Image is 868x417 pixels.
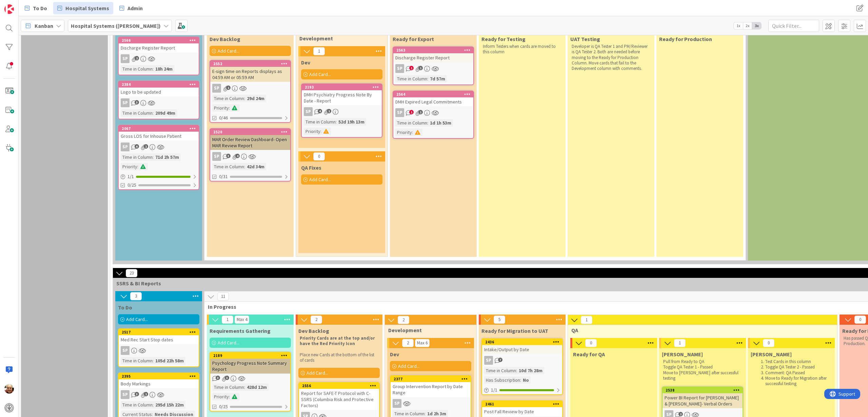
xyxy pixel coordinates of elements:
[144,392,148,396] span: 1
[517,367,544,374] div: 10d 7h 28m
[119,373,199,379] div: 2395
[299,383,379,389] div: 2556
[298,327,329,334] span: Dev Backlog
[210,327,271,334] span: Requirements Gathering
[4,403,14,413] img: avatar
[229,104,230,112] span: :
[244,163,245,170] span: :
[121,357,153,364] div: Time in Column
[485,340,562,344] div: 2436
[313,47,325,55] span: 1
[119,329,199,335] div: 2517
[226,154,231,158] span: 3
[121,153,153,161] div: Time in Column
[482,339,562,345] div: 2436
[213,61,290,66] div: 2552
[118,304,132,311] span: To Do
[302,383,379,388] div: 2556
[485,402,562,406] div: 2461
[320,128,321,135] span: :
[391,376,471,382] div: 2377
[394,377,471,381] div: 2377
[119,81,199,88] div: 2384
[393,91,473,106] div: 2564DMH Expired Legal Commitments
[393,97,473,106] div: DMH Expired Legal Commitments
[484,376,520,384] div: Has Subscription
[417,341,428,345] div: Max 6
[759,376,831,387] li: Move to Ready for Migration after successful testing
[135,100,139,105] span: 3
[122,82,199,87] div: 2384
[126,269,137,277] span: 23
[33,4,47,12] span: To Do
[428,75,447,82] div: 7d 57m
[390,351,399,358] span: Dev
[135,56,139,60] span: 2
[494,316,505,324] span: 5
[300,352,378,363] p: Place new Cards at the bottom of the list of cards
[210,36,240,42] span: Dev Backlog
[674,339,686,347] span: 1
[121,390,130,399] div: SP
[119,43,199,52] div: Discharge Register Report
[428,119,453,127] div: 1d 1h 53m
[121,54,130,63] div: SP
[212,84,221,93] div: SP
[300,335,376,346] strong: Priority Cards are at the top and/or have the Red Priority Icon
[482,345,562,354] div: Intake/Output by Date
[498,358,502,362] span: 7
[210,152,290,161] div: SP
[210,353,290,374] div: 2189Psychology Progress Note Summary Report
[301,59,310,66] span: Dev
[409,110,414,114] span: 1
[751,351,792,358] span: Lisa
[121,401,153,409] div: Time in Column
[218,340,239,346] span: Add Card...
[409,66,414,70] span: 1
[491,386,497,394] span: 1 / 1
[483,44,561,55] p: Inform Testers when cards are moved to this column
[119,172,199,181] div: 1/1
[121,346,130,355] div: SP
[427,119,428,127] span: :
[121,143,130,151] div: SP
[210,129,290,150] div: 2520MAR Order Review Dashboard- Open MAR Review Report
[153,109,154,117] span: :
[570,36,600,42] span: UAT Testing
[752,22,761,29] span: 3x
[482,356,562,365] div: SP
[122,126,199,131] div: 2067
[71,22,161,29] b: Hospital Systems ([PERSON_NAME])
[53,2,113,14] a: Hospital Systems
[663,387,743,393] div: 2538
[153,357,154,364] span: :
[210,353,290,359] div: 2189
[216,376,220,380] span: 3
[418,66,423,70] span: 1
[393,64,473,73] div: SP
[759,364,831,370] li: Toggle QA Tester 2 - Passed
[482,407,562,416] div: Post Fall Review by Date
[759,370,831,376] li: Comment: QA Passed
[427,75,428,82] span: :
[412,129,413,136] span: :
[219,114,228,121] span: 0/46
[225,376,229,380] span: 3
[663,359,742,364] p: Pull from Ready to QA
[301,164,321,171] span: QA Fixes
[309,71,331,77] span: Add Card...
[299,35,379,42] span: Development
[482,386,562,394] div: 1/1
[119,390,199,399] div: SP
[759,359,831,364] li: Test Cards in this column
[121,98,130,107] div: SP
[121,109,153,117] div: Time in Column
[119,329,199,344] div: 2517Med Rec Start Stop dates
[299,389,379,410] div: Report for SAFE-T Protocol with C-SSRS (Columbia Risk and Protective Factors)
[153,153,154,161] span: :
[395,108,404,117] div: SP
[119,335,199,344] div: Med Rec Start Stop dates
[678,412,683,416] span: 2
[65,4,109,12] span: Hospital Systems
[393,108,473,117] div: SP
